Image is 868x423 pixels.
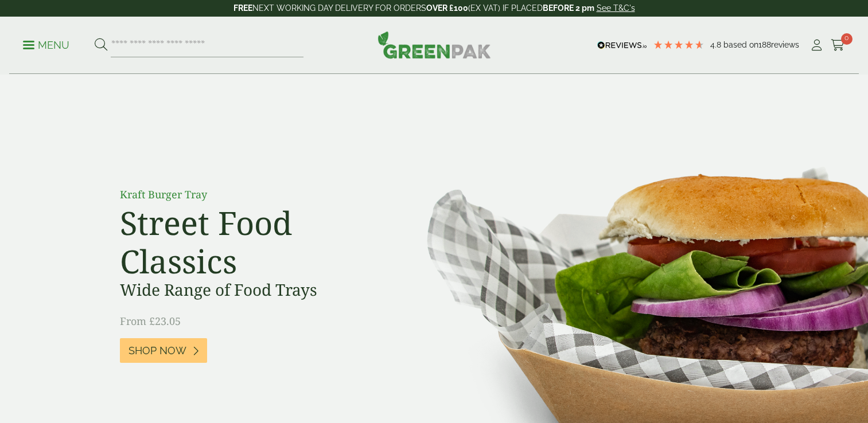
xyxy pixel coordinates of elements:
strong: OVER £100 [426,3,468,13]
strong: BEFORE 2 pm [543,3,594,13]
a: 0 [831,37,845,54]
span: reviews [771,40,799,49]
span: From £23.05 [120,314,181,328]
span: 0 [841,33,853,45]
a: See T&C's [597,3,635,13]
i: Cart [831,40,845,51]
h2: Street Food Classics [120,203,378,280]
a: Menu [23,38,69,50]
span: Shop Now [129,344,186,357]
span: Based on [723,40,758,49]
strong: FREE [233,3,252,13]
p: Kraft Burger Tray [120,187,378,202]
div: 4.79 Stars [653,40,704,50]
p: Menu [23,38,69,52]
span: 4.8 [710,40,723,49]
i: My Account [809,40,824,51]
span: 188 [758,40,771,49]
img: REVIEWS.io [597,41,647,49]
h3: Wide Range of Food Trays [120,280,378,300]
img: GreenPak Supplies [377,31,491,58]
a: Shop Now [120,338,207,363]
